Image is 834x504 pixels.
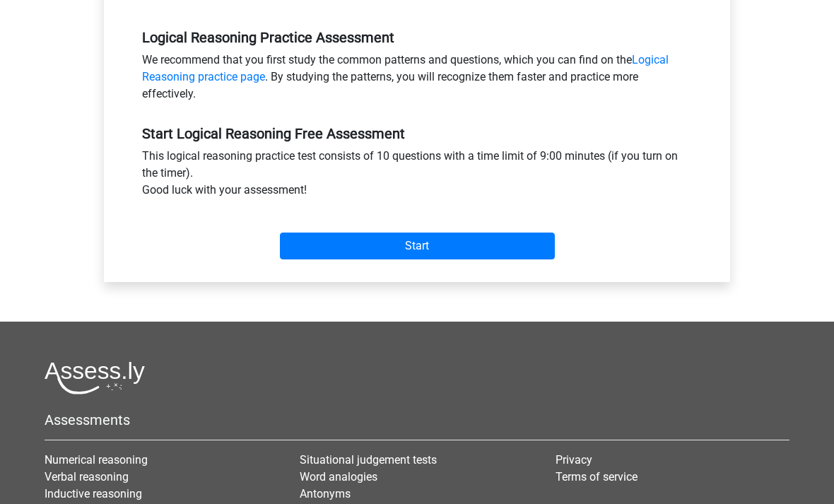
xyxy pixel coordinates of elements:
a: Terms of service [556,470,638,484]
a: Situational judgement tests [300,453,437,467]
a: Word analogies [300,470,377,484]
a: Numerical reasoning [45,453,148,467]
div: We recommend that you first study the common patterns and questions, which you can find on the . ... [131,52,703,108]
h5: Assessments [45,411,789,428]
input: Start [280,233,555,259]
img: Assessly logo [45,361,145,394]
h5: Start Logical Reasoning Free Assessment [142,125,692,142]
h5: Logical Reasoning Practice Assessment [142,29,692,46]
div: This logical reasoning practice test consists of 10 questions with a time limit of 9:00 minutes (... [131,148,703,204]
a: Antonyms [300,487,351,500]
a: Privacy [556,453,592,467]
a: Inductive reasoning [45,487,142,500]
a: Verbal reasoning [45,470,129,484]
